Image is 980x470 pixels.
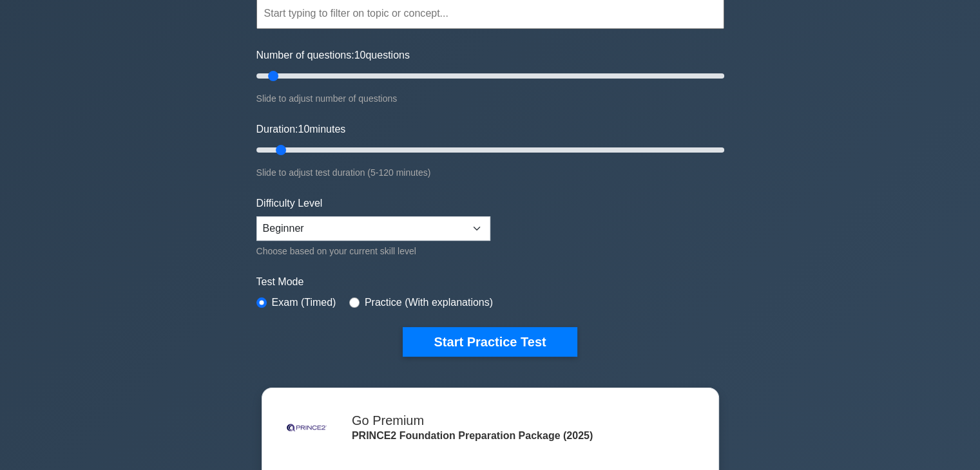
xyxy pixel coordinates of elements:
[256,48,410,63] label: Number of questions: questions
[256,274,724,290] label: Test Mode
[298,124,309,135] span: 10
[256,122,346,137] label: Duration: minutes
[403,327,577,357] button: Start Practice Test
[256,165,724,180] div: Slide to adjust test duration (5-120 minutes)
[256,91,724,106] div: Slide to adjust number of questions
[365,295,493,310] label: Practice (With explanations)
[256,243,490,259] div: Choose based on your current skill level
[256,196,323,211] label: Difficulty Level
[354,50,366,61] span: 10
[272,295,336,310] label: Exam (Timed)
